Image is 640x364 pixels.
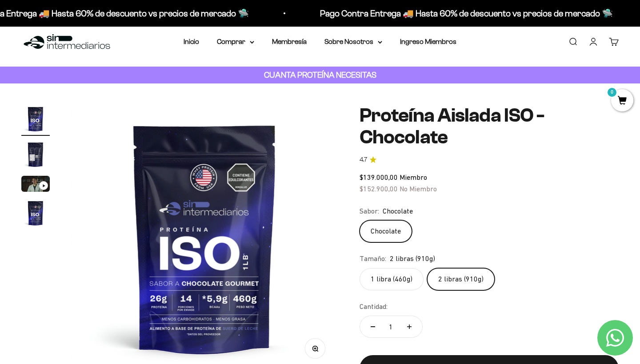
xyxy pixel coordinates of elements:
span: No Miembro [400,185,437,193]
a: 4.74.7 de 5.0 estrellas [360,155,619,165]
span: $152.900,00 [360,185,398,193]
span: $139.000,00 [360,173,398,181]
span: Enviar [146,153,183,168]
div: Comparativa con otros productos similares [11,115,184,131]
mark: 0 [607,87,617,98]
span: Miembro [400,173,427,181]
div: País de origen de ingredientes [11,80,184,95]
div: Detalles sobre ingredientes "limpios" [11,62,184,78]
button: Enviar [145,153,184,168]
a: Inicio [184,38,199,45]
a: Membresía [272,38,307,45]
span: 4.7 [360,155,367,165]
button: Ir al artículo 2 [21,140,50,171]
span: 2 libras (910g) [390,253,435,265]
a: Ingreso Miembros [400,38,456,45]
div: Certificaciones de calidad [11,98,184,113]
img: Proteína Aislada ISO - Chocolate [21,140,50,169]
legend: Sabor: [360,206,379,217]
button: Reducir cantidad [360,316,386,337]
label: Cantidad: [360,301,388,313]
p: Para decidirte a comprar este suplemento, ¿qué información específica sobre su pureza, origen o c... [11,14,184,55]
strong: CUANTA PROTEÍNA NECESITAS [264,70,376,79]
input: Otra (por favor especifica) [29,134,183,148]
legend: Tamaño: [360,253,386,265]
a: 0 [611,96,633,106]
img: Proteína Aislada ISO - Chocolate [21,105,50,133]
button: Ir al artículo 1 [21,105,50,136]
button: Ir al artículo 4 [21,199,50,230]
summary: Sobre Nosotros [324,36,382,47]
h1: Proteína Aislada ISO - Chocolate [360,105,619,148]
img: Proteína Aislada ISO - Chocolate [21,199,50,227]
button: Ir al artículo 3 [21,176,50,194]
summary: Comprar [217,36,254,47]
button: Aumentar cantidad [396,316,422,337]
p: Pago Contra Entrega 🚚 Hasta 60% de descuento vs precios de mercado 🛸 [320,6,612,20]
span: Chocolate [383,206,413,217]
